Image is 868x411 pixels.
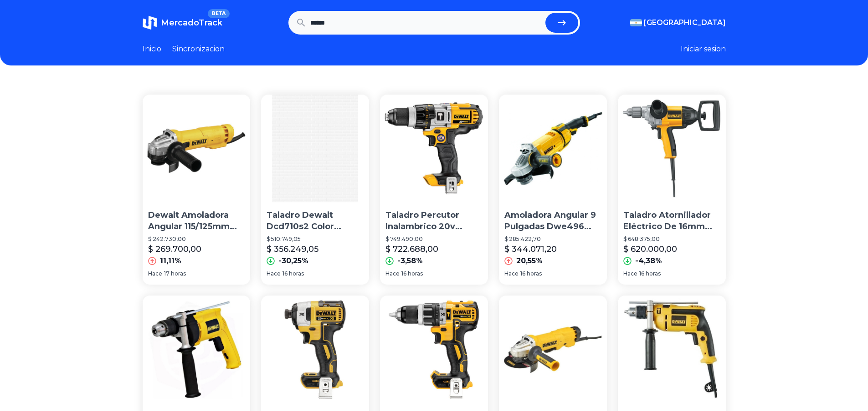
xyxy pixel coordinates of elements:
[639,270,661,277] span: 16 horas
[504,236,601,243] p: $ 285.422,70
[143,296,251,403] img: Taladro Percutor 13mm Atornillador Dewalt Dw508s 800w Color Amarillo Frecuencia 50 Hz
[267,270,281,277] span: Hace
[148,270,162,277] span: Hace
[380,296,488,403] img: Taladro Percutor Inalambrico 20v Dewalt Dcd796d2 Dewalt Color Amarillo
[143,95,251,202] img: Dewalt Amoladora Angular 115/125mm 1200w Dwe4214 Color Amarillo Frecuencia 50 Hz
[499,296,607,403] img: Amoladora Angular 125mm 1500w Dewalt Dwe4314n Dewalt Color Amarillo
[143,44,161,55] a: Inicio
[397,256,423,266] p: -3,58%
[267,210,364,232] p: Taladro Dewalt Dcd710s2 Color Amarillo Frecuencia 50
[267,236,364,243] p: $ 510.749,05
[385,270,400,277] span: Hace
[623,236,720,243] p: $ 648.375,00
[261,95,369,202] img: Taladro Dewalt Dcd710s2 Color Amarillo Frecuencia 50
[385,236,483,243] p: $ 749.490,00
[520,270,542,277] span: 16 horas
[504,270,519,277] span: Hace
[161,18,222,28] span: MercadoTrack
[401,270,423,277] span: 16 horas
[385,210,483,232] p: Taladro Percutor Inalambrico 20v Dewalt Dcd985l2 Dewalt Color Amarillo
[623,243,677,256] p: $ 620.000,00
[499,95,607,202] img: Amoladora Angular 9 Pulgadas Dwe496 Dewalt Dwe496-ar Color Amarillo
[267,243,318,256] p: $ 356.249,05
[164,270,186,277] span: 17 horas
[380,95,488,202] img: Taladro Percutor Inalambrico 20v Dewalt Dcd985l2 Dewalt Color Amarillo
[208,9,229,18] span: BETA
[516,256,543,266] p: 20,55%
[681,44,726,55] button: Iniciar sesion
[282,270,304,277] span: 16 horas
[160,256,181,266] p: 11,11%
[380,95,488,285] a: Taladro Percutor Inalambrico 20v Dewalt Dcd985l2 Dewalt Color AmarilloTaladro Percutor Inalambric...
[618,296,726,403] img: Taladro Percutor Atornillador Eléctrico De 13mm Dewalt Dwd024k 650w + Accesorio 220v 50hz
[261,95,369,285] a: Taladro Dewalt Dcd710s2 Color Amarillo Frecuencia 50Taladro Dewalt Dcd710s2 Color Amarillo Frecue...
[644,17,726,28] span: [GEOGRAPHIC_DATA]
[385,243,438,256] p: $ 722.688,00
[172,44,225,55] a: Sincronizacion
[499,95,607,285] a: Amoladora Angular 9 Pulgadas Dwe496 Dewalt Dwe496-ar Color AmarilloAmoladora Angular 9 Pulgadas D...
[148,243,201,256] p: $ 269.700,00
[504,210,601,232] p: Amoladora Angular 9 Pulgadas Dwe496 Dewalt Dwe496-ar Color Amarillo
[623,270,637,277] span: Hace
[618,95,726,202] img: Taladro Atornillador Eléctrico De 16mm Dewalt Dw130v 710w + Accesorio 220v 50hz
[618,95,726,285] a: Taladro Atornillador Eléctrico De 16mm Dewalt Dw130v 710w + Accesorio 220v 50hzTaladro Atornillad...
[623,210,720,232] p: Taladro Atornillador Eléctrico De 16mm Dewalt Dw130v 710w + Accesorio 220v 50hz
[143,15,222,30] a: MercadoTrackBETA
[261,296,369,403] img: Atornillador De Impacto 20v Litio Dewalt Dcf887b Sin Bateria Color Amarillo Frecuencia 0
[278,256,308,266] p: -30,25%
[504,243,557,256] p: $ 344.071,20
[148,236,245,243] p: $ 242.730,00
[143,15,157,30] img: MercadoTrack
[630,19,642,26] img: Argentina
[630,17,726,28] button: [GEOGRAPHIC_DATA]
[143,95,251,285] a: Dewalt Amoladora Angular 115/125mm 1200w Dwe4214 Color Amarillo Frecuencia 50 HzDewalt Amoladora ...
[635,256,662,266] p: -4,38%
[148,210,245,232] p: Dewalt Amoladora Angular 115/125mm 1200w Dwe4214 Color Amarillo Frecuencia 50 Hz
